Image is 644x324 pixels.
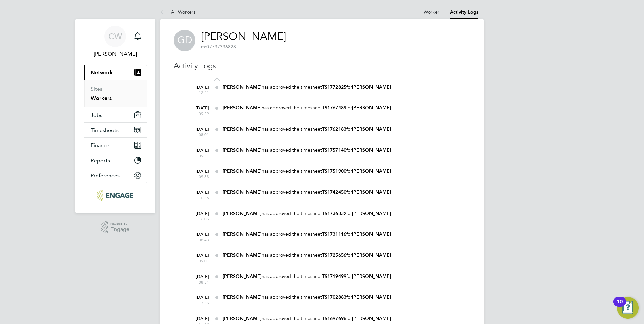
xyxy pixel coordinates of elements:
b: [PERSON_NAME] [223,105,262,111]
span: 09:53 [182,174,209,180]
a: Worker [424,9,439,15]
b: [PERSON_NAME] [352,252,391,258]
div: has approved the timesheet for [223,231,470,237]
span: 08:43 [182,237,209,243]
b: [PERSON_NAME] [223,168,262,174]
div: [DATE] [182,165,209,180]
b: TS1697696 [322,316,346,321]
div: has approved the timesheet for [223,126,470,132]
b: TS1767489 [322,105,346,111]
img: ncclondon-logo-retina.png [97,190,133,201]
h3: Activity Logs [174,61,470,71]
div: [DATE] [182,102,209,116]
div: [DATE] [182,228,209,242]
b: [PERSON_NAME] [223,189,262,195]
a: Powered byEngage [101,221,130,234]
span: GD [174,30,195,51]
div: has approved the timesheet for [223,210,470,217]
span: 08:01 [182,132,209,137]
a: Sites [91,86,102,92]
div: has approved the timesheet for [223,84,470,90]
span: 08:54 [182,280,209,285]
span: 09:39 [182,111,209,117]
div: [DATE] [182,144,209,158]
b: [PERSON_NAME] [223,231,262,237]
span: Reports [91,157,110,164]
span: Preferences [91,172,120,179]
span: 09:01 [182,258,209,264]
a: Activity Logs [450,9,478,15]
b: [PERSON_NAME] [223,316,262,321]
span: 10:36 [182,195,209,201]
div: has approved the timesheet for [223,273,470,280]
a: [PERSON_NAME] [201,30,286,43]
b: [PERSON_NAME] [352,316,391,321]
b: TS1731116 [322,231,346,237]
b: [PERSON_NAME] [223,210,262,216]
b: [PERSON_NAME] [223,84,262,90]
b: [PERSON_NAME] [352,147,391,153]
span: Clair Windsor [84,50,147,58]
span: CW [108,32,122,41]
span: Engage [110,227,129,232]
button: Preferences [84,168,147,183]
b: [PERSON_NAME] [223,273,262,279]
b: [PERSON_NAME] [352,210,391,216]
b: TS1742450 [322,189,346,195]
a: All Workers [160,9,195,15]
div: Network [84,80,147,107]
div: 10 [617,302,623,311]
span: Powered by [110,221,129,227]
div: has approved the timesheet for [223,252,470,258]
div: [DATE] [182,123,209,137]
span: Finance [91,142,109,149]
b: [PERSON_NAME] [352,294,391,300]
button: Reports [84,153,147,168]
div: [DATE] [182,291,209,305]
b: [PERSON_NAME] [223,294,262,300]
a: Go to home page [84,190,147,201]
b: TS1762183 [322,126,346,132]
button: Timesheets [84,123,147,137]
b: [PERSON_NAME] [352,189,391,195]
div: [DATE] [182,186,209,200]
b: TS1772825 [322,84,346,90]
button: Jobs [84,107,147,122]
span: 13:35 [182,300,209,306]
b: TS1725656 [322,252,346,258]
b: [PERSON_NAME] [223,252,262,258]
b: [PERSON_NAME] [352,273,391,279]
div: has approved the timesheet for [223,105,470,111]
b: TS1751900 [322,168,346,174]
div: [DATE] [182,207,209,222]
b: [PERSON_NAME] [352,105,391,111]
div: has approved the timesheet for [223,189,470,195]
div: has approved the timesheet for [223,294,470,300]
div: [DATE] [182,249,209,263]
button: Network [84,65,147,80]
div: [DATE] [182,270,209,285]
b: [PERSON_NAME] [352,84,391,90]
b: [PERSON_NAME] [352,168,391,174]
div: has approved the timesheet for [223,147,470,153]
div: has approved the timesheet for [223,168,470,174]
div: [DATE] [182,81,209,95]
span: 09:31 [182,153,209,159]
span: Timesheets [91,127,119,133]
b: [PERSON_NAME] [223,147,262,153]
b: [PERSON_NAME] [352,231,391,237]
span: 16:05 [182,216,209,222]
div: has approved the timesheet for [223,315,470,322]
b: [PERSON_NAME] [223,126,262,132]
b: TS1702883 [322,294,346,300]
b: TS1757140 [322,147,346,153]
b: TS1719499 [322,273,346,279]
button: Open Resource Center, 10 new notifications [617,297,639,319]
b: TS1736332 [322,210,346,216]
span: 07737336828 [201,44,236,50]
a: CW[PERSON_NAME] [84,26,147,58]
button: Finance [84,138,147,153]
span: 12:41 [182,90,209,95]
span: Jobs [91,112,102,118]
b: [PERSON_NAME] [352,126,391,132]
